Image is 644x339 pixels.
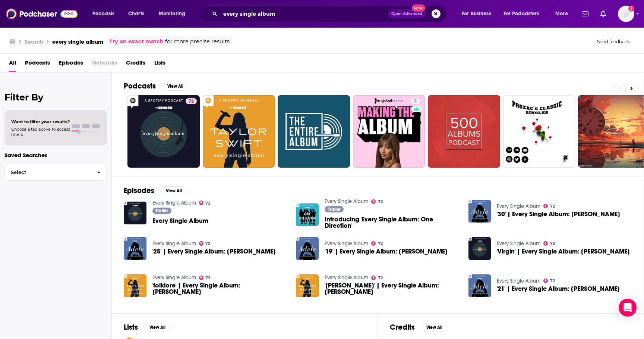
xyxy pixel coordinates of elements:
[497,286,620,292] a: '21' | Every Single Album: Adele
[371,276,383,280] a: 72
[371,199,383,204] a: 72
[497,278,540,284] a: Every Single Album
[152,274,196,281] a: Every Single Album
[619,299,637,317] div: Open Intercom Messenger
[124,274,146,297] a: 'folklore' | Every Single Album: Taylor Swift
[325,216,460,229] span: Introducing 'Every Single Album: One Direction'
[497,211,620,217] a: '30' | Every Single Album: Adele
[199,200,211,205] a: 72
[371,241,383,246] a: 72
[205,202,210,205] span: 72
[468,237,491,260] img: 'Virgin' | Every Single Album: Lorde
[127,95,200,168] a: 72
[5,170,91,175] span: Select
[11,119,70,124] span: Want to filter your results?
[503,9,539,19] span: For Podcasters
[126,57,145,72] a: Credits
[205,276,210,280] span: 72
[618,6,634,22] button: Show profile menu
[124,186,154,195] h2: Episodes
[328,207,341,212] span: Trailer
[25,38,43,45] h3: Search
[152,218,208,224] a: Every Single Album
[296,203,319,226] img: Introducing 'Every Single Album: One Direction'
[124,202,146,224] a: Every Single Album
[159,9,185,19] span: Monitoring
[421,323,448,332] button: View All
[124,237,146,260] img: '25' | Every Single Album: Adele
[128,9,144,19] span: Charts
[618,6,634,22] span: Logged in as rowan.sullivan
[497,248,630,255] a: 'Virgin' | Every Single Album: Lorde
[92,9,114,19] span: Podcasts
[205,242,210,245] span: 72
[199,276,211,280] a: 72
[11,127,70,137] span: Choose a tab above to access filters.
[59,57,83,72] a: Episodes
[199,241,211,246] a: 72
[391,12,422,16] span: Open Advanced
[296,237,319,260] img: '19' | Every Single Album: Adele
[325,198,368,205] a: Every Single Album
[497,248,630,255] span: 'Virgin' | Every Single Album: [PERSON_NAME]
[468,200,491,223] a: '30' | Every Single Album: Adele
[628,6,634,12] svg: Add a profile image
[353,95,425,168] a: 5
[4,92,107,103] h2: Filter By
[160,186,187,195] button: View All
[207,5,454,22] div: Search podcasts, credits, & more...
[388,9,426,18] button: Open AdvancedNew
[124,186,187,195] a: EpisodesView All
[555,9,568,19] span: More
[123,8,149,20] a: Charts
[457,8,501,20] button: open menu
[543,204,555,208] a: 72
[550,8,577,20] button: open menu
[550,205,555,208] span: 72
[220,8,388,20] input: Search podcasts, credits, & more...
[154,8,195,20] button: open menu
[296,274,319,297] a: 'Taylor Swift' | Every Single Album: Taylor Swift
[52,38,103,45] h3: every single album
[162,82,189,91] button: View All
[9,57,16,72] a: All
[414,98,417,105] span: 5
[497,211,620,217] span: '30' | Every Single Album: [PERSON_NAME]
[378,200,383,203] span: 72
[468,274,491,297] img: '21' | Every Single Album: Adele
[411,98,420,104] a: 5
[579,7,591,20] a: Show notifications dropdown
[550,279,555,283] span: 72
[325,274,368,281] a: Every Single Album
[543,279,555,283] a: 72
[165,37,230,46] span: for more precise results
[124,81,189,91] a: PodcastsView All
[124,81,156,91] h2: Podcasts
[109,37,164,46] a: Try an exact match
[152,248,276,255] span: '25' | Every Single Album: [PERSON_NAME]
[152,282,287,295] a: 'folklore' | Every Single Album: Taylor Swift
[154,57,165,72] a: Lists
[92,57,117,72] span: Networks
[390,323,448,332] a: CreditsView All
[412,4,425,12] span: New
[497,286,620,292] span: '21' | Every Single Album: [PERSON_NAME]
[378,276,383,280] span: 72
[4,164,107,181] button: Select
[325,282,460,295] a: 'Taylor Swift' | Every Single Album: Taylor Swift
[497,240,540,247] a: Every Single Album
[152,248,276,255] a: '25' | Every Single Album: Adele
[618,6,634,22] img: User Profile
[325,248,448,255] a: '19' | Every Single Album: Adele
[462,9,491,19] span: For Business
[378,242,383,245] span: 72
